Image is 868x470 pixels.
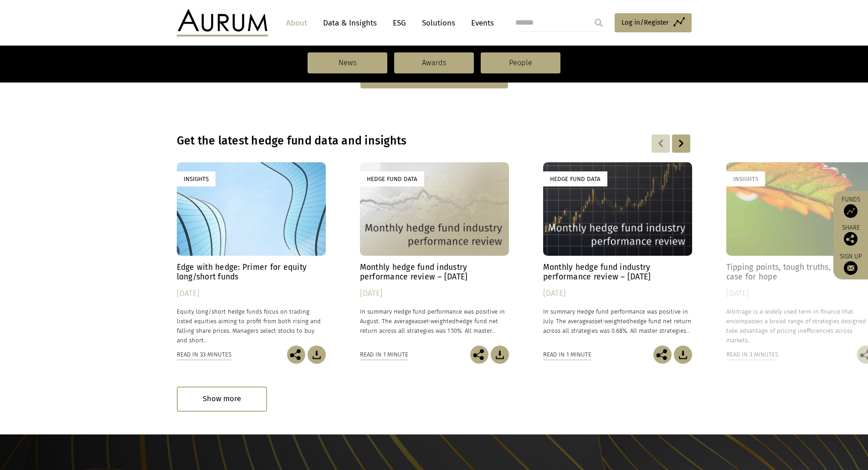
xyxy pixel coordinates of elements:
a: People [481,52,560,73]
div: [DATE] [177,287,326,300]
a: Insights Edge with hedge: Primer for equity long/short funds [DATE] Equity long/short hedge funds... [177,162,326,345]
img: Download Article [674,346,692,364]
img: Share this post [653,346,672,364]
div: [DATE] [543,287,692,300]
h3: Get the latest hedge fund data and insights [177,134,574,148]
img: Share this post [844,232,858,246]
input: Submit [590,14,608,32]
a: Hedge Fund Data Monthly hedge fund industry performance review – [DATE] [DATE] In summary Hedge f... [543,162,692,345]
div: Hedge Fund Data [360,171,424,186]
p: In summary Hedge fund performance was positive in July. The average hedge fund net return across ... [543,307,692,336]
img: Sign up to our newsletter [844,261,858,275]
span: asset-weighted [589,318,630,325]
h4: Monthly hedge fund industry performance review – [DATE] [543,263,692,282]
p: In summary Hedge fund performance was positive in August. The average hedge fund net return acros... [360,307,509,336]
a: ESG [388,15,411,31]
div: Read in 3 minutes [726,350,778,360]
a: Awards [394,52,474,73]
a: News [308,52,387,73]
div: Read in 1 minute [543,350,591,360]
div: Share [838,225,863,246]
div: Read in 33 minutes [177,350,231,360]
h4: Monthly hedge fund industry performance review – [DATE] [360,263,509,282]
a: Events [467,15,494,31]
div: [DATE] [360,287,509,300]
a: Funds [838,196,863,218]
img: Aurum [177,9,268,36]
span: asset-weighted [415,318,456,325]
a: About [282,15,312,31]
div: Hedge Fund Data [543,171,607,186]
p: Equity long/short hedge funds focus on trading listed equities aiming to profit from both rising ... [177,307,326,346]
div: Insights [726,171,765,186]
div: Show more [177,387,267,412]
h4: Edge with hedge: Primer for equity long/short funds [177,263,326,282]
a: Log in/Register [615,13,692,32]
img: Share this post [287,346,305,364]
span: Log in/Register [621,17,669,28]
div: Insights [177,171,216,186]
a: Hedge Fund Data Monthly hedge fund industry performance review – [DATE] [DATE] In summary Hedge f... [360,162,509,345]
img: Share this post [470,346,488,364]
img: Download Article [491,346,509,364]
a: Solutions [417,15,460,31]
a: Sign up [838,253,863,275]
a: Data & Insights [318,15,381,31]
img: Download Article [308,346,326,364]
div: Read in 1 minute [360,350,408,360]
img: Access Funds [844,204,858,218]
